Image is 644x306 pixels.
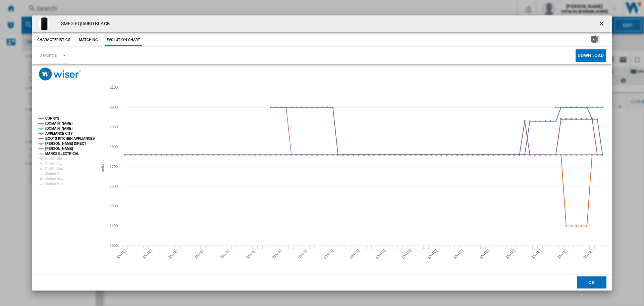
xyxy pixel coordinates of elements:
img: excel-24x24.png [591,35,599,43]
tspan: [DATE] [505,249,516,260]
tspan: [DATE] [401,249,412,260]
button: Evolution chart [105,34,142,46]
tspan: 1500 [110,204,118,208]
tspan: [DATE] [583,249,594,260]
tspan: [DATE] [142,249,153,260]
tspan: [DATE] [246,249,257,260]
button: Matching [74,34,103,46]
button: Download in Excel [581,34,610,46]
img: tuwzmvpeckgdjuu2pgc8kh-fqi60kd_di_smeg_frid_m_p.jpg [38,17,51,31]
tspan: CURRYS [45,117,59,120]
button: Download [576,49,606,62]
tspan: Profile Min [45,157,62,161]
tspan: [DATE] [194,249,205,260]
tspan: 1700 [110,165,118,169]
img: logo_wiser_300x94.png [39,68,81,81]
tspan: Values [101,161,105,172]
tspan: Market Max [45,182,63,186]
tspan: 1300 [110,244,118,248]
tspan: BOOTS KITCHEN APPLIANCES [45,137,95,140]
tspan: 1800 [110,145,118,149]
tspan: 1900 [110,125,118,129]
tspan: [DATE] [297,249,308,260]
tspan: MARKS ELECTRICAL [45,152,79,156]
tspan: [PERSON_NAME] DIRECT [45,142,86,145]
tspan: 2000 [110,105,118,109]
tspan: Market Avg [45,177,63,181]
tspan: 2100 [110,85,118,89]
div: 3 Months [40,53,57,58]
tspan: [DATE] [349,249,360,260]
tspan: [DATE] [219,249,230,260]
tspan: [DATE] [271,249,282,260]
tspan: [DATE] [479,249,490,260]
h4: SMEG FQI60KD BLACK [58,20,110,27]
tspan: 1400 [110,224,118,228]
tspan: Market Min [45,172,62,176]
tspan: [DATE] [168,249,179,260]
tspan: [DATE] [116,249,127,260]
ng-md-icon: getI18NText('BUTTONS.CLOSE_DIALOG') [598,20,606,28]
button: OK [577,276,606,289]
tspan: APPLIANCE CITY [45,132,73,135]
tspan: [PERSON_NAME] [45,147,73,150]
tspan: Profile Avg [45,162,62,166]
tspan: [DATE] [427,249,438,260]
tspan: Profile Max [45,167,63,171]
tspan: [DATE] [453,249,464,260]
button: getI18NText('BUTTONS.CLOSE_DIALOG') [596,17,609,31]
tspan: [DATE] [375,249,386,260]
tspan: [DATE] [531,249,542,260]
tspan: [DOMAIN_NAME] [45,122,72,125]
tspan: 1600 [110,184,118,188]
tspan: [DOMAIN_NAME] [45,127,72,130]
tspan: [DATE] [323,249,334,260]
button: Characteristics [36,34,72,46]
tspan: [DATE] [556,249,568,260]
md-dialog: Product popup [32,15,612,291]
